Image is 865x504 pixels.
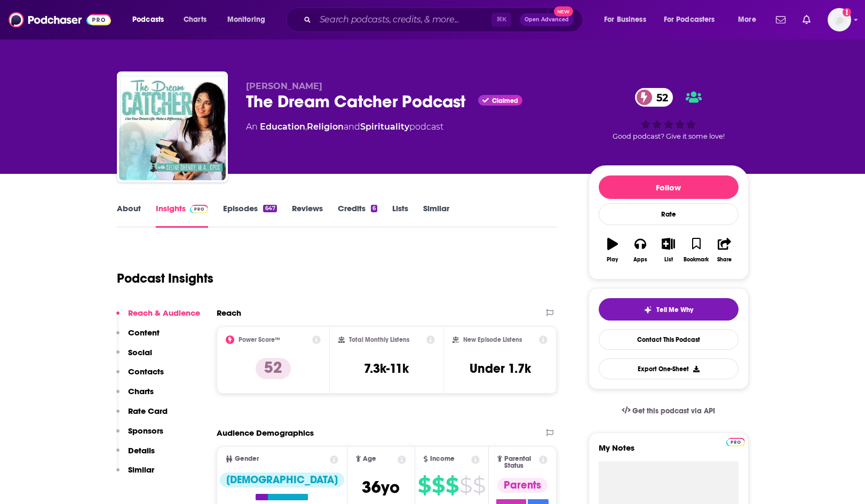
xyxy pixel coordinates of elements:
[349,336,409,343] h2: Total Monthly Listens
[635,88,673,107] a: 52
[128,445,155,455] p: Details
[446,477,458,494] span: $
[520,13,574,26] button: Open AdvancedNew
[371,205,377,212] div: 6
[260,122,305,132] a: Education
[604,12,646,27] span: For Business
[128,386,154,396] p: Charts
[432,477,445,494] span: $
[263,205,276,212] div: 647
[362,477,400,498] span: 36 yo
[731,11,769,28] button: open menu
[116,426,163,445] button: Sponsors
[554,6,573,17] span: New
[217,428,314,438] h2: Audience Demographics
[307,122,344,132] a: Religion
[418,477,431,494] span: $
[491,13,511,27] span: ⌘ K
[315,11,491,28] input: Search podcasts, credits, & more...
[116,465,154,484] button: Similar
[828,8,851,31] img: User Profile
[223,203,276,228] a: Episodes647
[654,231,682,269] button: List
[364,361,409,377] h3: 7.3k-11k
[128,347,152,357] p: Social
[128,465,154,475] p: Similar
[227,12,265,27] span: Monitoring
[128,426,163,436] p: Sponsors
[459,477,472,494] span: $
[599,203,739,225] div: Rate
[497,478,547,493] div: Parents
[525,17,569,22] span: Open Advanced
[119,74,226,180] img: The Dream Catcher Podcast
[772,11,790,29] a: Show notifications dropdown
[463,336,522,343] h2: New Episode Listens
[504,455,537,469] span: Parental Status
[657,11,731,28] button: open menu
[132,12,164,27] span: Podcasts
[217,308,241,318] h2: Reach
[633,257,647,263] div: Apps
[599,231,626,269] button: Play
[117,270,213,286] h1: Podcast Insights
[492,98,518,103] span: Claimed
[246,121,443,133] div: An podcast
[305,122,307,132] span: ,
[116,406,168,426] button: Rate Card
[646,88,673,107] span: 52
[184,12,207,27] span: Charts
[599,443,739,461] label: My Notes
[828,8,851,31] span: Logged in as sarahhallprinc
[430,455,455,462] span: Income
[683,231,710,269] button: Bookmark
[664,12,715,27] span: For Podcasters
[128,308,200,318] p: Reach & Audience
[726,438,745,446] img: Podchaser Pro
[239,336,280,343] h2: Power Score™
[256,358,291,379] p: 52
[726,436,745,446] a: Pro website
[470,361,531,377] h3: Under 1.7k
[246,81,322,91] span: [PERSON_NAME]
[117,203,141,228] a: About
[599,329,739,350] a: Contact This Podcast
[423,203,449,228] a: Similar
[798,11,815,29] a: Show notifications dropdown
[344,122,360,132] span: and
[473,477,485,494] span: $
[632,406,715,415] span: Get this podcast via API
[128,366,164,377] p: Contacts
[190,205,209,213] img: Podchaser Pro
[392,203,408,228] a: Lists
[599,298,739,321] button: tell me why sparkleTell Me Why
[828,8,851,31] button: Show profile menu
[235,455,259,462] span: Gender
[125,11,178,28] button: open menu
[597,11,660,28] button: open menu
[116,347,152,367] button: Social
[177,11,213,28] a: Charts
[664,257,673,263] div: List
[292,203,323,228] a: Reviews
[296,7,593,32] div: Search podcasts, credits, & more...
[717,257,732,263] div: Share
[116,366,164,386] button: Contacts
[116,327,160,347] button: Content
[644,306,652,314] img: tell me why sparkle
[116,308,200,327] button: Reach & Audience
[656,306,693,314] span: Tell Me Why
[9,10,111,30] img: Podchaser - Follow, Share and Rate Podcasts
[128,406,168,416] p: Rate Card
[360,122,409,132] a: Spirituality
[338,203,377,228] a: Credits6
[738,12,756,27] span: More
[599,175,739,199] button: Follow
[613,398,724,424] a: Get this podcast via API
[589,81,749,147] div: 52Good podcast? Give it some love!
[116,386,154,406] button: Charts
[363,455,376,462] span: Age
[599,358,739,379] button: Export One-Sheet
